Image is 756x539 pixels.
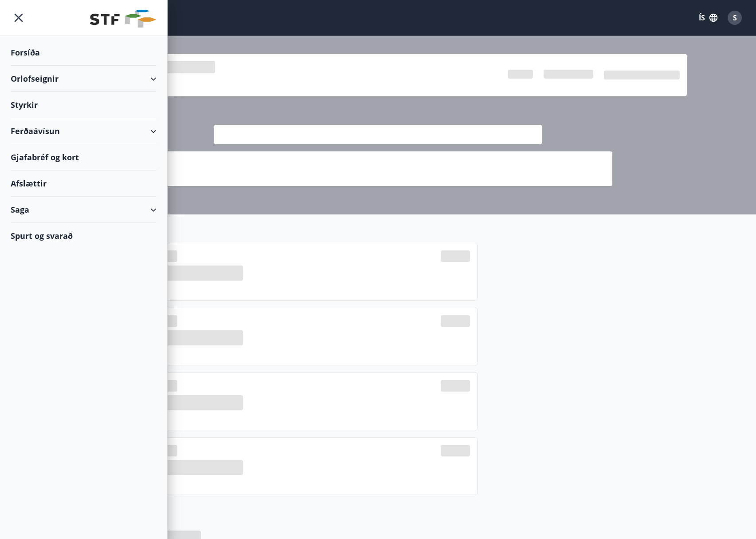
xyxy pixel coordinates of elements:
[90,10,157,28] img: union_logo
[11,170,157,197] div: Afslættir
[11,197,157,223] div: Saga
[11,40,157,66] div: Forsíða
[11,66,157,92] div: Orlofseignir
[11,144,157,170] div: Gjafabréf og kort
[724,7,745,28] button: S
[11,118,157,144] div: Ferðaávísun
[694,10,722,26] button: ÍS
[11,10,27,26] button: menu
[733,13,737,23] span: S
[11,223,157,249] div: Spurt og svarað
[11,92,157,118] div: Styrkir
